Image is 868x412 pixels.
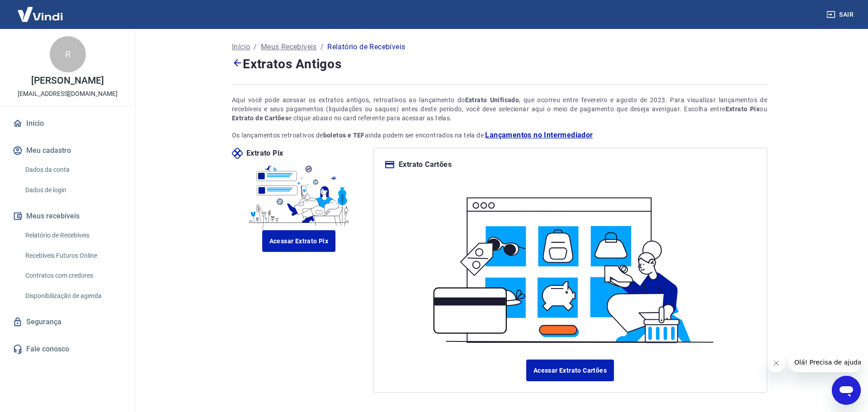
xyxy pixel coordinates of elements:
a: Acessar Extrato Cartões [526,360,614,381]
iframe: Botão para abrir a janela de mensagens [832,376,861,405]
p: / [254,42,257,52]
iframe: Fechar mensagem [767,354,785,372]
a: Relatório de Recebíveis [22,226,124,245]
a: Dados da conta [22,161,124,179]
p: Extrato Cartões [399,159,452,170]
a: Lançamentos no Intermediador [485,130,593,141]
a: Acessar Extrato Pix [262,230,336,252]
strong: Extrato Pix [726,105,760,113]
p: [EMAIL_ADDRESS][DOMAIN_NAME] [18,89,118,99]
div: R [50,36,86,72]
a: Contratos com credores [22,266,124,285]
strong: Extrato de Cartões [232,114,288,122]
a: Meus Recebíveis [261,42,317,52]
p: Relatório de Recebíveis [327,42,405,52]
button: Meu cadastro [11,141,124,161]
a: Recebíveis Futuros Online [22,246,124,265]
a: Início [11,114,124,133]
p: Os lançamentos retroativos de ainda podem ser encontrados na tela de [232,130,767,141]
p: Extrato Pix [246,148,283,159]
a: Fale conosco [11,339,124,359]
strong: Extrato Unificado [465,96,519,104]
a: Dados de login [22,181,124,199]
a: Segurança [11,312,124,332]
img: Vindi [11,0,70,28]
button: Sair [825,6,857,23]
div: Aqui você pode acessar os extratos antigos, retroativos ao lançamento do , que ocorreu entre feve... [232,95,767,123]
h4: Extratos Antigos [232,54,767,73]
iframe: Mensagem da empresa [789,352,861,372]
img: ilustrapix.38d2ed8fdf785898d64e9b5bf3a9451d.svg [245,159,353,230]
button: Meus recebíveis [11,206,124,226]
p: [PERSON_NAME] [31,76,104,85]
a: Início [232,42,250,52]
p: / [321,42,324,52]
a: Disponibilização de agenda [22,287,124,305]
img: ilustracard.1447bf24807628a904eb562bb34ea6f9.svg [421,181,719,349]
strong: boletos e TEF [323,132,365,139]
span: Olá! Precisa de ajuda? [5,6,76,14]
